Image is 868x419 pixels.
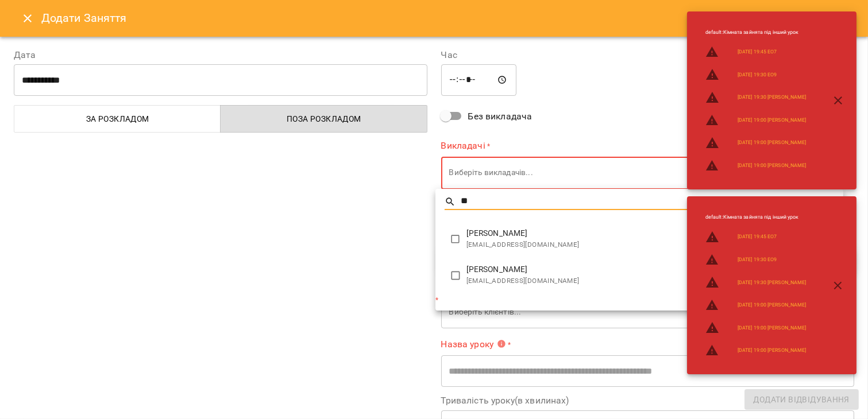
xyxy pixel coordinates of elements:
[738,301,806,309] a: [DATE] 19:00 [PERSON_NAME]
[696,24,815,41] li: default : Кімната зайнята під інший урок
[738,71,777,79] a: [DATE] 19:30 ЕО9
[738,48,777,56] a: [DATE] 19:45 ЕО7
[738,347,806,354] a: [DATE] 19:00 [PERSON_NAME]
[738,256,777,263] a: [DATE] 19:30 ЕО9
[738,279,806,286] a: [DATE] 19:30 [PERSON_NAME]
[738,117,806,124] a: [DATE] 19:00 [PERSON_NAME]
[466,239,834,251] span: [EMAIL_ADDRESS][DOMAIN_NAME]
[738,162,806,169] a: [DATE] 19:00 [PERSON_NAME]
[466,276,834,287] span: [EMAIL_ADDRESS][DOMAIN_NAME]
[738,324,806,332] a: [DATE] 19:00 [PERSON_NAME]
[738,233,777,240] a: [DATE] 19:45 ЕО7
[738,94,806,101] a: [DATE] 19:30 [PERSON_NAME]
[466,264,834,276] span: [PERSON_NAME]
[738,139,806,146] a: [DATE] 19:00 [PERSON_NAME]
[696,209,815,226] li: default : Кімната зайнята під інший урок
[466,228,834,239] span: [PERSON_NAME]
